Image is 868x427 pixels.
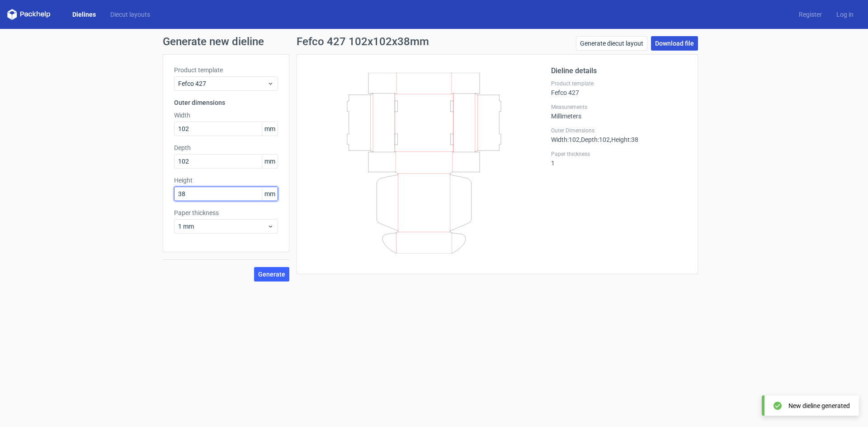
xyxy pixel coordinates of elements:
[551,66,687,76] h2: Dieline details
[788,401,850,410] div: New dieline generated
[551,127,687,134] label: Outer Dimensions
[178,222,267,231] span: 1 mm
[829,10,861,19] a: Log in
[174,111,278,120] label: Width
[262,122,278,136] span: mm
[174,176,278,185] label: Height
[610,136,638,143] span: , Height : 38
[792,10,829,19] a: Register
[551,150,687,158] label: Paper thickness
[580,136,610,143] span: , Depth : 102
[103,10,157,19] a: Diecut layouts
[551,80,687,87] label: Product template
[551,103,687,111] label: Measurements
[178,79,267,88] span: Fefco 427
[262,155,278,168] span: mm
[65,10,103,19] a: Dielines
[254,267,289,282] button: Generate
[297,36,429,47] h1: Fefco 427 102x102x38mm
[258,271,285,277] span: Generate
[551,103,687,120] div: Millimeters
[174,208,278,217] label: Paper thickness
[174,143,278,152] label: Depth
[262,187,278,201] span: mm
[651,36,698,51] a: Download file
[174,66,278,75] label: Product template
[551,150,687,167] div: 1
[174,98,278,107] h3: Outer dimensions
[551,136,580,143] span: Width : 102
[163,36,705,47] h1: Generate new dieline
[576,36,647,51] a: Generate diecut layout
[551,80,687,96] div: Fefco 427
